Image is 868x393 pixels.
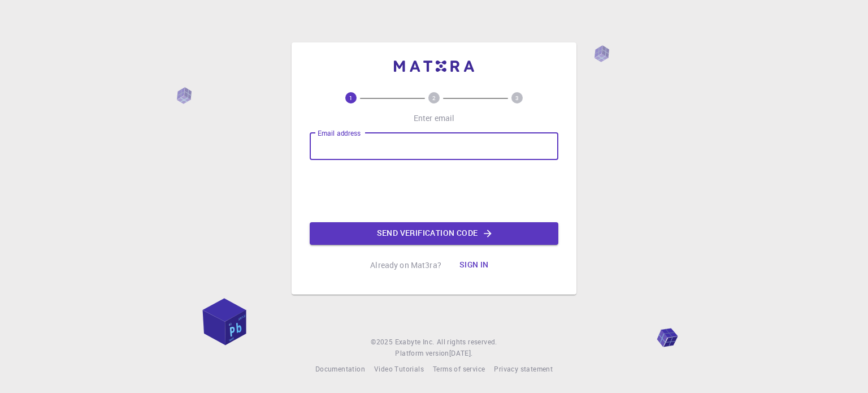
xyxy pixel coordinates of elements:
text: 3 [515,94,519,102]
span: All rights reserved. [437,336,497,348]
label: Email address [318,128,361,138]
span: Documentation [315,364,365,373]
span: Terms of service [433,364,485,373]
span: Platform version [395,348,449,359]
a: Exabyte Inc. [395,336,435,348]
button: Send verification code [310,222,558,245]
p: Already on Mat3ra? [370,260,441,271]
iframe: reCAPTCHA [348,169,520,213]
span: Video Tutorials [374,364,424,373]
text: 1 [349,94,353,102]
a: Video Tutorials [374,364,424,375]
span: Exabyte Inc. [395,337,435,346]
a: Privacy statement [494,364,553,375]
p: Enter email [414,113,455,124]
a: [DATE]. [449,348,473,359]
button: Sign in [450,254,498,277]
span: [DATE] . [449,348,473,357]
a: Terms of service [433,364,485,375]
a: Documentation [315,364,365,375]
span: © 2025 [371,336,394,348]
span: Privacy statement [494,364,553,373]
text: 2 [432,94,436,102]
